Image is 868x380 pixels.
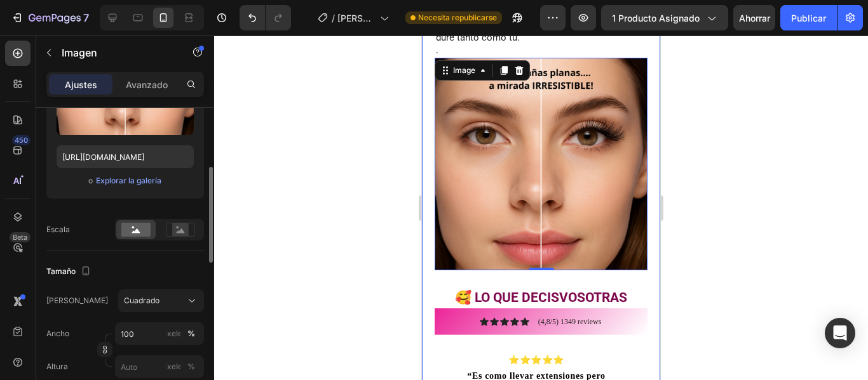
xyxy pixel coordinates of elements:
[124,296,159,305] font: Cuadrado
[15,136,28,145] font: 450
[733,5,775,30] button: Ahorrar
[126,79,168,90] font: Avanzado
[337,13,371,50] font: [PERSON_NAME]
[187,362,195,371] font: %
[418,13,497,22] font: Necesita republicarse
[65,79,97,90] font: Ajustes
[166,326,181,341] button: %
[46,266,76,276] font: Tamaño
[161,362,186,371] font: píxeles
[166,359,181,374] button: %
[739,13,770,23] font: Ahorrar
[118,289,204,312] button: Cuadrado
[115,322,204,345] input: píxeles%
[88,176,93,185] font: o
[332,13,335,23] font: /
[46,362,68,371] font: Altura
[46,329,69,338] font: Ancho
[83,11,89,24] font: 7
[96,176,161,185] font: Explorar la galería
[57,145,194,168] input: https://ejemplo.com/imagen.jpg
[187,329,195,338] font: %
[13,233,27,242] font: Beta
[601,5,728,30] button: 1 producto asignado
[161,329,186,338] font: píxeles
[5,5,95,30] button: 7
[612,13,700,23] font: 1 producto asignado
[780,5,837,30] button: Publicar
[184,326,199,341] button: píxeles
[825,318,855,348] div: Abrir Intercom Messenger
[184,359,199,374] button: píxeles
[62,45,170,60] p: Imagen
[46,225,70,234] font: Escala
[791,13,826,23] font: Publicar
[62,46,97,59] font: Imagen
[422,36,660,380] iframe: Área de diseño
[115,355,204,378] input: píxeles%
[46,296,108,305] font: [PERSON_NAME]
[95,174,162,187] button: Explorar la galería
[45,336,183,361] strong: “Es como llevar extensiones pero en natural”
[240,5,291,30] div: Deshacer/Rehacer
